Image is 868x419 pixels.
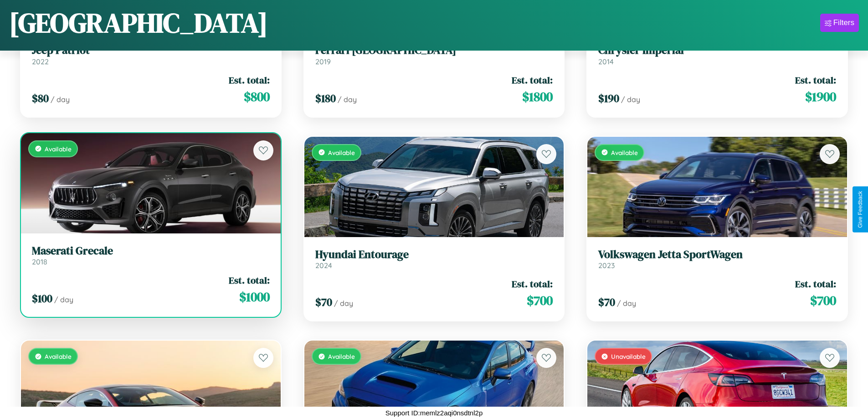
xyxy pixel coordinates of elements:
[621,95,640,104] span: / day
[805,88,836,106] span: $ 1900
[45,145,72,153] span: Available
[315,248,553,261] h3: Hyundai Entourage
[820,14,859,32] button: Filters
[598,91,619,106] span: $ 190
[32,91,49,106] span: $ 80
[32,244,270,258] h3: Maserati Grecale
[244,88,270,106] span: $ 800
[795,73,836,87] span: Est. total:
[315,44,553,57] h3: Ferrari [GEOGRAPHIC_DATA]
[810,291,836,310] span: $ 700
[795,277,836,290] span: Est. total:
[239,288,270,306] span: $ 1000
[522,88,553,106] span: $ 1800
[598,295,615,310] span: $ 70
[328,149,355,156] span: Available
[315,261,332,270] span: 2024
[32,244,270,267] a: Maserati Grecale2018
[315,44,553,66] a: Ferrari [GEOGRAPHIC_DATA]2019
[598,57,614,66] span: 2014
[32,291,52,306] span: $ 100
[32,57,49,66] span: 2022
[617,299,636,308] span: / day
[229,73,270,87] span: Est. total:
[512,73,553,87] span: Est. total:
[598,44,836,66] a: Chrysler Imperial2014
[315,295,332,310] span: $ 70
[598,248,836,270] a: Volkswagen Jetta SportWagen2023
[338,95,357,104] span: / day
[334,299,353,308] span: / day
[512,277,553,290] span: Est. total:
[315,57,331,66] span: 2019
[598,44,836,57] h3: Chrysler Imperial
[45,352,72,360] span: Available
[315,248,553,270] a: Hyundai Entourage2024
[385,407,483,419] p: Support ID: memlz2aqi0nsdtnl2p
[611,352,646,360] span: Unavailable
[229,274,270,287] span: Est. total:
[32,257,47,266] span: 2018
[598,261,615,270] span: 2023
[857,191,863,228] div: Give Feedback
[833,18,854,27] div: Filters
[315,91,336,106] span: $ 180
[328,352,355,360] span: Available
[32,44,270,57] h3: Jeep Patriot
[32,44,270,66] a: Jeep Patriot2022
[54,295,73,304] span: / day
[9,4,268,41] h1: [GEOGRAPHIC_DATA]
[51,95,70,104] span: / day
[611,149,638,156] span: Available
[598,248,836,261] h3: Volkswagen Jetta SportWagen
[527,291,553,310] span: $ 700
